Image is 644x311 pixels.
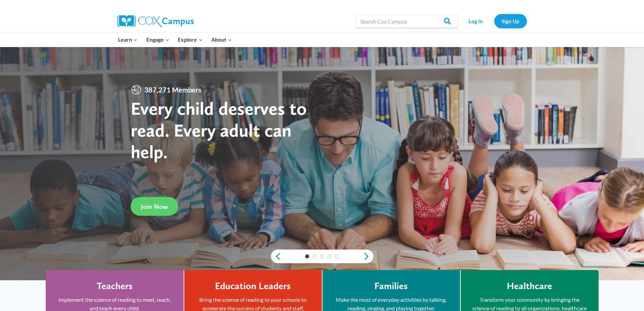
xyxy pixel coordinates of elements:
a: 2 [313,254,317,258]
span: Explore [178,35,202,44]
a: Log In [461,14,491,28]
span: 387,271 Members [142,84,204,95]
span: Join Now [141,202,168,211]
img: Cox Campus [117,15,194,27]
a: Sign Up [494,14,527,28]
span: Learn [118,35,138,44]
a: Join Now [131,197,178,216]
input: Search Cox Campus [355,14,458,28]
a: 3 [320,254,324,258]
a: 1 [305,254,309,258]
h4: Teachers [97,280,133,292]
a: 5 [335,254,339,258]
a: 4 [327,254,331,258]
h4: Education Leaders [215,280,291,292]
strong: Every child deserves to read. Every adult can help. [131,97,307,162]
span: About [211,35,232,44]
nav: Secondary Navigation [461,14,527,28]
a: previous [271,252,281,260]
h4: Families [374,280,408,292]
div: content slider buttons [271,250,373,263]
span: Engage [146,35,169,44]
nav: Primary Navigation [114,32,236,47]
a: next [363,252,373,260]
h4: Healthcare [507,280,552,292]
